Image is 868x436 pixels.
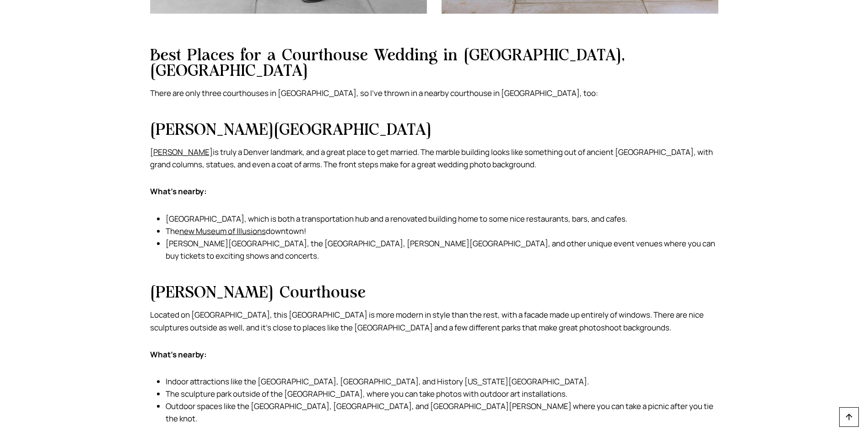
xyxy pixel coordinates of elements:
[150,186,207,197] strong: What’s nearby:
[166,225,718,237] li: The downtown!
[179,226,266,236] a: new Museum of Illusions
[150,285,718,301] h3: [PERSON_NAME] Courthouse
[166,375,718,388] li: Indoor attractions like the [GEOGRAPHIC_DATA], [GEOGRAPHIC_DATA], and History [US_STATE][GEOGRAPH...
[166,388,718,400] li: The sculpture park outside of the [GEOGRAPHIC_DATA], where you can take photos with outdoor art i...
[150,349,207,360] strong: What’s nearby:
[150,122,718,138] h3: [PERSON_NAME][GEOGRAPHIC_DATA]
[150,147,213,157] a: [PERSON_NAME]
[166,213,718,225] li: [GEOGRAPHIC_DATA], which is both a transportation hub and a renovated building home to some nice ...
[150,48,718,79] h2: Best Places for a Courthouse Wedding in [GEOGRAPHIC_DATA], [GEOGRAPHIC_DATA]
[150,308,718,333] p: Located on [GEOGRAPHIC_DATA], this [GEOGRAPHIC_DATA] is more modern in style than the rest, with ...
[166,400,718,425] li: Outdoor spaces like the [GEOGRAPHIC_DATA], [GEOGRAPHIC_DATA], and [GEOGRAPHIC_DATA][PERSON_NAME] ...
[150,146,718,170] p: is truly a Denver landmark, and a great place to get married. The marble building looks like some...
[150,87,718,99] p: There are only three courthouses in [GEOGRAPHIC_DATA], so I’ve thrown in a nearby courthouse in [...
[839,407,859,427] a: Scroll to top
[166,237,718,262] li: [PERSON_NAME][GEOGRAPHIC_DATA], the [GEOGRAPHIC_DATA], [PERSON_NAME][GEOGRAPHIC_DATA], and other ...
